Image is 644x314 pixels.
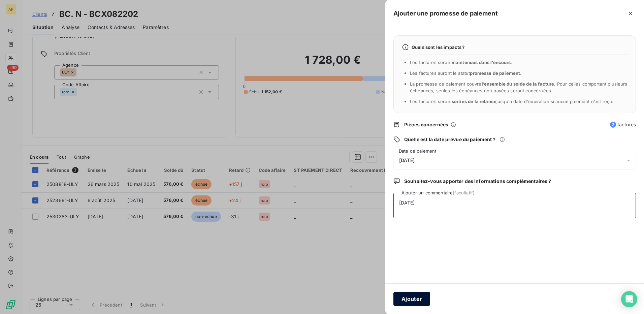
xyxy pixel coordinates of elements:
span: La promesse de paiement couvre . Pour celles comportant plusieurs échéances, seules les échéances... [410,81,627,93]
span: Quelle est la date prévue du paiement ? [404,136,495,143]
span: Les factures seront . [410,60,512,65]
span: [DATE] [399,158,415,163]
span: sorties de la relance [452,99,496,104]
textarea: [DATE] [393,193,636,218]
span: Pièces concernées [404,121,449,128]
span: l’ensemble du solde de la facture [482,81,554,87]
h5: Ajouter une promesse de paiement [393,9,498,18]
span: Les factures seront jusqu'à date d'expiration si aucun paiement n’est reçu. [410,99,613,104]
span: Les factures auront le statut . [410,70,522,76]
button: Ajouter [393,292,430,306]
span: factures [610,121,636,128]
span: 2 [610,122,616,128]
span: promesse de paiement [470,70,520,76]
span: Souhaitez-vous apporter des informations complémentaires ? [404,178,551,185]
div: Open Intercom Messenger [621,291,637,307]
span: Quels sont les impacts ? [412,44,465,50]
span: maintenues dans l’encours [452,60,511,65]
